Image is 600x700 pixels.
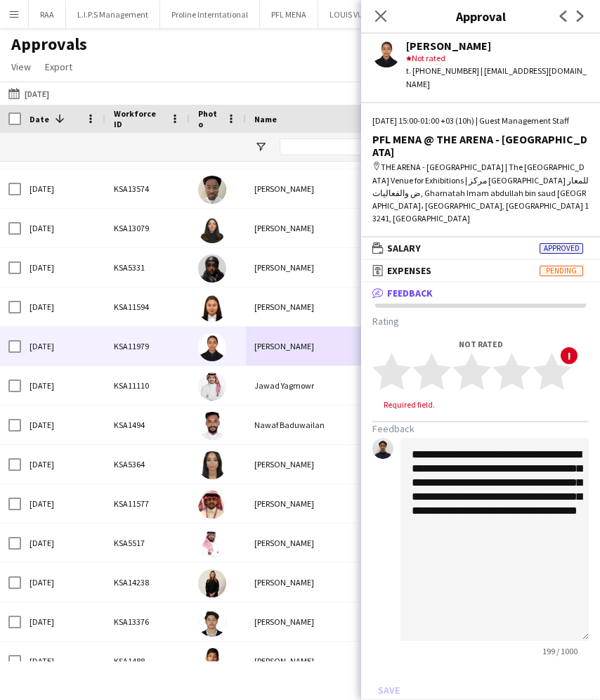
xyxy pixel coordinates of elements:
button: Open Filter Menu [254,141,267,153]
div: [PERSON_NAME] [406,39,589,52]
img: Hassan Baduwailan [198,648,226,676]
h3: Feedback [372,422,589,435]
div: THE ARENA - [GEOGRAPHIC_DATA] | The [GEOGRAPHIC_DATA] Venue for Exhibitions | مركز [GEOGRAPHIC_DA... [372,161,589,225]
div: Jawad Yagmowr [246,366,379,405]
img: Monzer Osman [198,530,226,558]
span: View [11,60,31,73]
div: KSA13574 [105,169,190,208]
span: Date [30,114,49,124]
mat-expansion-panel-header: SalaryApproved [361,238,600,259]
div: [DATE] [21,642,105,680]
span: Required field. [372,399,446,410]
div: Not rated [406,52,589,65]
div: [DATE] [21,445,105,484]
h3: Approval [361,7,600,25]
div: [DATE] [21,248,105,287]
div: KSA1488 [105,642,190,680]
img: Jawad Yagmowr [198,372,226,401]
div: KSA13376 [105,602,190,641]
div: [PERSON_NAME] [246,524,379,562]
button: L.I.P.S Management [66,1,160,28]
div: [DATE] [21,327,105,365]
img: Nora Alghamdi [198,569,226,597]
img: Mazen Adam [198,176,226,204]
span: Export [45,60,72,73]
button: LOUIS VUITTON [318,1,399,28]
mat-expansion-panel-header: Feedback [361,283,600,304]
img: Angela Belza Jr [198,294,226,322]
div: KSA11577 [105,484,190,523]
div: [DATE] [21,484,105,523]
div: [DATE] [21,563,105,602]
button: [DATE] [6,85,52,102]
div: [DATE] [21,209,105,247]
div: [PERSON_NAME] [246,209,379,247]
div: KSA5331 [105,248,190,287]
div: [PERSON_NAME] [246,169,379,208]
div: KSA5364 [105,445,190,484]
div: [PERSON_NAME] [246,484,379,523]
div: KSA13079 [105,209,190,247]
span: Workforce ID [114,108,164,129]
a: Export [39,58,78,76]
div: [DATE] [21,602,105,641]
mat-expansion-panel-header: ExpensesPending [361,260,600,281]
button: PFL MENA [260,1,318,28]
div: [DATE] [21,406,105,444]
div: t. [PHONE_NUMBER] | [EMAIL_ADDRESS][DOMAIN_NAME] [406,65,589,90]
img: Abdullah Orfali [198,609,226,637]
button: RAA [29,1,66,28]
div: KSA11979 [105,327,190,365]
span: 199 / 1000 [531,646,589,656]
button: Proline Interntational [160,1,260,28]
div: [PERSON_NAME] [246,563,379,602]
span: Approved [540,243,583,254]
div: Nawaf Baduwailan [246,406,379,444]
div: [DATE] [21,169,105,208]
img: KHALID AL HARTHI [198,491,226,519]
div: [PERSON_NAME] [246,642,379,680]
span: Photo [198,108,221,129]
span: Name [254,114,277,124]
a: View [6,58,37,76]
div: KSA14238 [105,563,190,602]
div: [PERSON_NAME] [246,602,379,641]
img: Nawaf Baduwailan [198,412,226,440]
div: [DATE] [21,524,105,562]
div: [PERSON_NAME] [246,445,379,484]
div: [DATE] 15:00-01:00 +03 (10h) | Guest Management Staff [372,115,589,127]
span: Feedback [387,287,433,299]
div: [DATE] [21,287,105,326]
div: Not rated [372,339,589,349]
div: [PERSON_NAME] [246,248,379,287]
div: KSA5517 [105,524,190,562]
div: [PERSON_NAME] [246,287,379,326]
img: Raad Salim [198,451,226,479]
img: Janah Eishiger [198,333,226,361]
div: KSA11594 [105,287,190,326]
h3: Rating [372,315,589,328]
span: Expenses [387,264,431,277]
div: KSA1494 [105,406,190,444]
input: Name Filter Input [280,138,371,155]
img: Siren Nahdi [198,215,226,243]
span: Salary [387,242,421,254]
div: PFL MENA @ THE ARENA - [GEOGRAPHIC_DATA] [372,133,589,158]
div: KSA11110 [105,366,190,405]
div: [PERSON_NAME] [246,327,379,365]
div: [DATE] [21,366,105,405]
span: Pending [540,266,583,276]
img: Madinah Ibrahim [198,254,226,283]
